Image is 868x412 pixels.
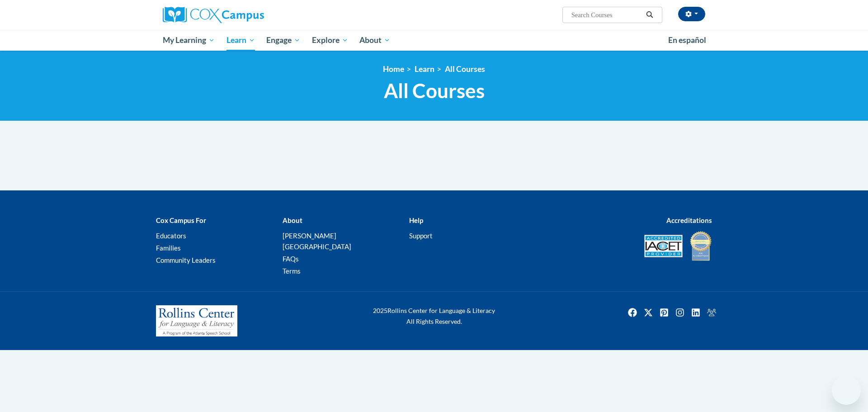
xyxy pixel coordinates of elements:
[666,216,712,224] b: Accreditations
[673,305,687,320] a: Instagram
[266,35,300,46] span: Engage
[625,305,640,320] a: Facebook
[260,30,306,51] a: Engage
[306,30,354,51] a: Explore
[163,35,215,46] span: My Learning
[226,35,255,46] span: Learn
[163,7,335,23] a: Cox Campus
[156,256,216,264] a: Community Leaders
[156,244,181,252] a: Families
[384,79,485,103] span: All Courses
[221,30,261,51] a: Learn
[657,305,671,320] img: Pinterest icon
[157,30,221,51] a: My Learning
[415,64,434,74] a: Learn
[445,64,485,74] a: All Courses
[662,31,712,50] a: En español
[668,35,706,45] span: En español
[339,305,529,327] div: Rollins Center for Language & Literacy All Rights Reserved.
[383,64,404,74] a: Home
[312,35,348,46] span: Explore
[571,9,643,20] input: Search Courses
[283,255,299,263] a: FAQs
[409,216,423,224] b: Help
[359,35,390,46] span: About
[149,30,719,51] div: Main menu
[354,30,396,51] a: About
[689,230,712,262] img: IDA® Accredited
[641,305,656,320] img: Twitter icon
[283,232,351,251] a: [PERSON_NAME][GEOGRAPHIC_DATA]
[409,232,433,240] a: Support
[657,305,671,320] a: Pinterest
[832,376,861,405] iframe: Button to launch messaging window
[704,305,719,320] img: Facebook group icon
[689,305,703,320] img: LinkedIn icon
[704,305,719,320] a: Facebook Group
[678,7,705,21] button: Account Settings
[156,232,186,240] a: Educators
[625,305,640,320] img: Facebook icon
[644,235,683,257] img: Accredited IACET® Provider
[283,216,302,224] b: About
[643,9,656,20] button: Search
[156,305,237,337] img: Rollins Center for Language & Literacy - A Program of the Atlanta Speech School
[373,307,387,314] span: 2025
[163,7,264,23] img: Cox Campus
[283,267,301,275] a: Terms
[673,305,687,320] img: Instagram icon
[689,305,703,320] a: Linkedin
[156,216,206,224] b: Cox Campus For
[641,305,656,320] a: Twitter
